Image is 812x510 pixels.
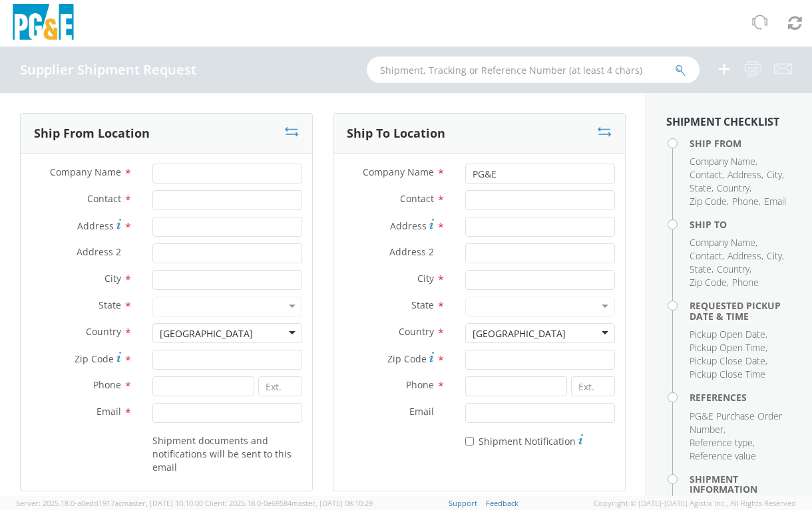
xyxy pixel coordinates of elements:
[690,155,757,168] li: ,
[473,327,566,340] div: [GEOGRAPHIC_DATA]
[77,219,114,232] span: Address
[292,498,373,508] span: master, [DATE] 08:10:29
[93,378,121,391] span: Phone
[666,114,779,129] strong: Shipment Checklist
[690,236,755,249] span: Company Name
[465,432,583,448] label: Shipment Notification
[690,219,792,229] h4: Ship To
[409,405,434,418] span: Email
[767,168,782,181] span: City
[690,436,755,449] li: ,
[411,299,434,311] span: State
[99,299,121,311] span: State
[690,410,789,436] li: ,
[387,352,427,365] span: Zip Code
[690,436,753,449] span: Reference type
[727,249,763,263] li: ,
[104,272,121,285] span: City
[690,474,792,495] h4: Shipment Information
[160,327,253,340] div: [GEOGRAPHIC_DATA]
[205,498,373,508] span: Client: 2025.18.0-0e69584
[717,182,751,195] li: ,
[690,354,767,368] li: ,
[690,301,792,321] h4: Requested Pickup Date & Time
[20,63,196,77] h4: Supplier Shipment Request
[75,352,114,365] span: Zip Code
[87,192,121,205] span: Contact
[449,498,477,508] a: Support
[486,498,518,508] a: Feedback
[690,155,755,168] span: Company Name
[727,168,763,182] li: ,
[690,368,765,380] span: Pickup Close Time
[732,276,759,289] span: Phone
[690,276,727,289] span: Zip Code
[390,219,427,232] span: Address
[86,325,121,338] span: Country
[690,276,729,289] li: ,
[717,263,751,276] li: ,
[34,127,150,140] h3: Ship From Location
[152,432,303,474] label: Shipment documents and notifications will be sent to this email
[732,195,761,208] li: ,
[727,168,761,181] span: Address
[690,341,767,354] li: ,
[690,328,767,341] li: ,
[690,354,765,367] span: Pickup Close Date
[400,192,434,205] span: Contact
[732,195,759,207] span: Phone
[690,392,792,402] h4: References
[727,249,761,262] span: Address
[690,263,713,276] li: ,
[690,249,722,262] span: Contact
[97,405,121,418] span: Email
[690,263,711,275] span: State
[690,341,765,354] span: Pickup Open Time
[690,195,729,208] li: ,
[690,328,765,340] span: Pickup Open Date
[347,127,445,140] h3: Ship To Location
[690,410,782,436] span: PG&E Purchase Order Number
[690,236,757,249] li: ,
[690,449,756,462] span: Reference value
[690,249,724,263] li: ,
[690,195,727,207] span: Zip Code
[767,249,782,262] span: City
[363,166,434,178] span: Company Name
[122,498,203,508] span: master, [DATE] 10:10:00
[77,245,121,258] span: Address 2
[465,437,474,446] input: Shipment Notification
[717,182,749,194] span: Country
[690,182,713,195] li: ,
[258,376,302,396] input: Ext.
[717,263,749,275] span: Country
[367,57,700,83] input: Shipment, Tracking or Reference Number (at least 4 chars)
[571,376,615,396] input: Ext.
[50,166,121,178] span: Company Name
[399,325,434,338] span: Country
[767,249,784,263] li: ,
[406,378,434,391] span: Phone
[16,498,203,508] span: Server: 2025.18.0-a0edd1917ac
[690,182,711,194] span: State
[389,245,434,258] span: Address 2
[690,168,724,182] li: ,
[690,168,722,181] span: Contact
[690,138,792,148] h4: Ship From
[764,195,786,207] span: Email
[767,168,784,182] li: ,
[594,498,796,509] span: Copyright © [DATE]-[DATE] Agistix Inc., All Rights Reserved
[10,4,77,43] img: pge-logo-06675f144f4cfa6a6814.png
[417,272,434,285] span: City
